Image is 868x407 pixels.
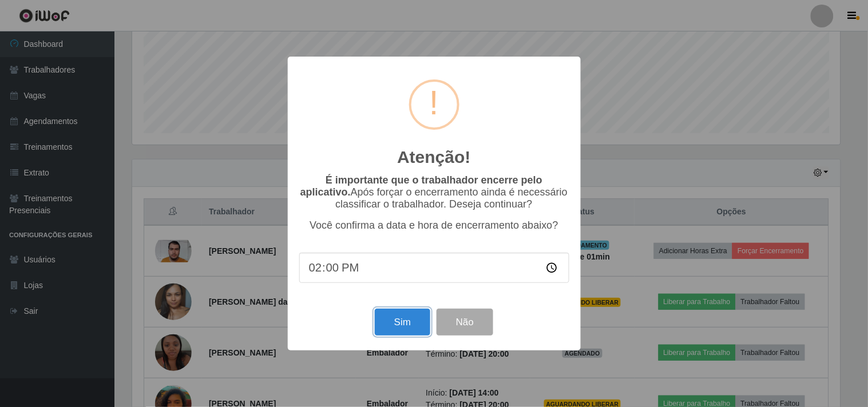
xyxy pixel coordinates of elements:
[300,174,542,198] b: É importante que o trabalhador encerre pelo aplicativo.
[375,309,430,336] button: Sim
[437,309,493,336] button: Não
[397,147,470,167] h2: Atenção!
[299,220,569,232] p: Você confirma a data e hora de encerramento abaixo?
[299,174,569,210] p: Após forçar o encerramento ainda é necessário classificar o trabalhador. Deseja continuar?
